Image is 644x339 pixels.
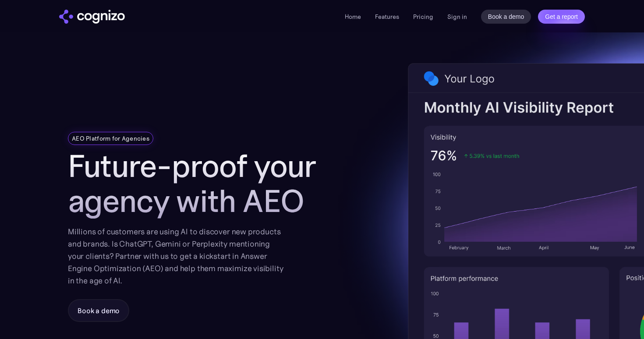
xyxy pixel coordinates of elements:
[72,134,149,143] div: AEO Platform for Agencies
[375,13,399,21] a: Features
[481,10,531,24] a: Book a demo
[59,10,125,24] img: cognizo logo
[345,13,361,21] a: Home
[68,226,283,287] div: Millions of customers are using AI to discover new products and brands. Is ChatGPT, Gemini or Per...
[447,11,467,22] a: Sign in
[538,10,585,24] a: Get a report
[78,305,120,316] div: Book a demo
[68,299,129,322] a: Book a demo
[413,13,433,21] a: Pricing
[59,10,125,24] a: home
[68,148,340,219] h1: Future-proof your agency with AEO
